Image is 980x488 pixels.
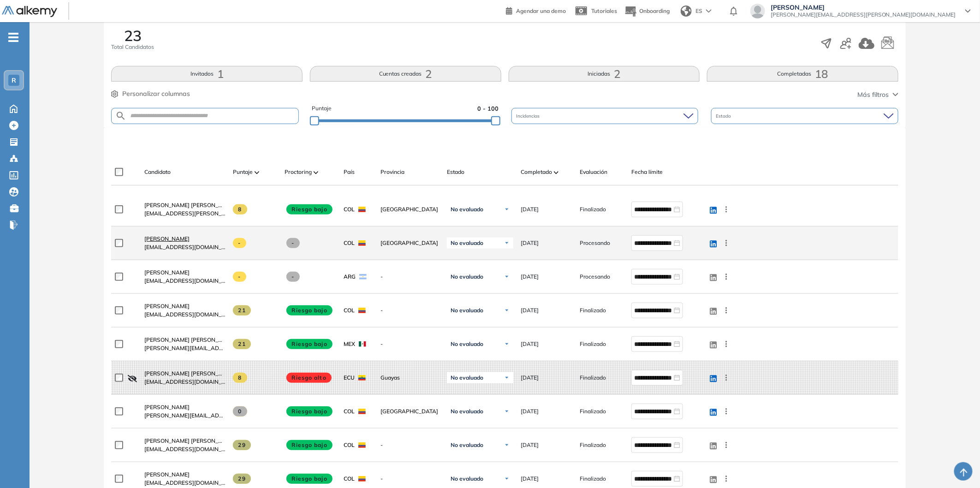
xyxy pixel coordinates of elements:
button: Iniciadas2 [509,66,700,82]
span: Puntaje [233,168,253,176]
span: Proctoring [285,168,312,176]
span: - [233,238,246,248]
a: [PERSON_NAME] [144,302,226,310]
i: - [8,36,18,38]
span: Finalizado [580,441,606,449]
span: [DATE] [521,306,539,315]
span: 23 [124,28,142,43]
span: Riesgo bajo [286,204,333,214]
span: [DATE] [521,340,539,348]
img: [missing "en.ARROW_ALT" translation] [314,171,318,174]
img: ARG [359,274,367,280]
span: No evaluado [451,408,483,415]
a: [PERSON_NAME] [144,268,226,277]
span: [DATE] [521,239,539,247]
img: Ícono de flecha [504,308,510,313]
img: COL [358,476,366,482]
img: Ícono de flecha [504,409,510,414]
span: [EMAIL_ADDRESS][DOMAIN_NAME] [144,378,226,386]
span: Puntaje [312,104,332,113]
button: Completadas18 [707,66,898,82]
span: 0 [233,406,247,417]
span: [EMAIL_ADDRESS][PERSON_NAME][DOMAIN_NAME] [144,209,226,218]
span: COL [344,475,355,483]
span: [DATE] [521,475,539,483]
span: [PERSON_NAME] [144,471,190,478]
span: Total Candidatos [111,43,154,51]
span: Finalizado [580,340,606,348]
span: [EMAIL_ADDRESS][DOMAIN_NAME] [144,310,226,319]
img: COL [358,207,366,212]
span: Riesgo bajo [286,406,333,417]
span: Completado [521,168,552,176]
span: Estado [716,113,733,119]
span: [PERSON_NAME] [PERSON_NAME] [144,437,236,444]
span: Onboarding [639,7,670,14]
span: [GEOGRAPHIC_DATA] [380,407,440,416]
span: COL [344,306,355,315]
span: 8 [233,204,247,214]
span: No evaluado [451,374,483,381]
img: COL [358,442,366,448]
a: Agendar una demo [506,5,566,16]
span: [PERSON_NAME] [PERSON_NAME] [144,370,236,377]
span: ARG [344,273,356,281]
span: 21 [233,339,251,349]
span: [PERSON_NAME][EMAIL_ADDRESS][DOMAIN_NAME] [144,344,226,352]
span: Candidato [144,168,171,176]
span: 29 [233,440,251,450]
button: Invitados1 [111,66,303,82]
span: [EMAIL_ADDRESS][DOMAIN_NAME] [144,277,226,285]
span: Finalizado [580,306,606,315]
iframe: Chat Widget [934,444,980,488]
img: MEX [359,341,366,347]
button: Más filtros [858,90,898,100]
span: No evaluado [451,206,483,213]
span: Personalizar columnas [122,89,190,99]
span: [PERSON_NAME] [144,404,190,411]
span: [PERSON_NAME][EMAIL_ADDRESS][PERSON_NAME][DOMAIN_NAME] [144,411,226,420]
span: Procesando [580,239,610,247]
img: COL [358,308,366,313]
span: No evaluado [451,475,483,482]
span: [PERSON_NAME] [144,269,190,276]
span: Evaluación [580,168,607,176]
img: [missing "en.ARROW_ALT" translation] [255,171,259,174]
button: Cuentas creadas2 [310,66,501,82]
span: COL [344,441,355,449]
img: SEARCH_ALT [115,110,126,122]
span: No evaluado [451,340,483,348]
span: 21 [233,305,251,315]
a: [PERSON_NAME] [144,470,226,479]
span: Agendar una demo [516,7,566,14]
span: [DATE] [521,374,539,382]
span: [EMAIL_ADDRESS][DOMAIN_NAME] [144,479,226,487]
a: [PERSON_NAME] [PERSON_NAME] [144,369,226,378]
span: [PERSON_NAME] [PERSON_NAME] [144,336,236,343]
span: [PERSON_NAME][EMAIL_ADDRESS][PERSON_NAME][DOMAIN_NAME] [771,11,956,18]
div: Estado [711,108,898,124]
span: Más filtros [858,90,889,100]
span: - [286,272,300,282]
span: No evaluado [451,239,483,247]
span: R [12,77,16,84]
span: COL [344,239,355,247]
span: [GEOGRAPHIC_DATA] [380,239,440,247]
span: País [344,168,355,176]
span: Procesando [580,273,610,281]
span: [DATE] [521,205,539,214]
span: [PERSON_NAME] [PERSON_NAME] [144,202,236,208]
span: [PERSON_NAME] [144,235,190,242]
span: Riesgo bajo [286,474,333,484]
span: Riesgo bajo [286,339,333,349]
span: Finalizado [580,205,606,214]
a: [PERSON_NAME] [PERSON_NAME] [144,437,226,445]
span: Finalizado [580,407,606,416]
a: [PERSON_NAME] [144,235,226,243]
span: No evaluado [451,307,483,314]
span: ECU [344,374,355,382]
a: [PERSON_NAME] [PERSON_NAME] [144,201,226,209]
span: Finalizado [580,475,606,483]
span: Incidencias [516,113,541,119]
a: [PERSON_NAME] [PERSON_NAME] [144,336,226,344]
